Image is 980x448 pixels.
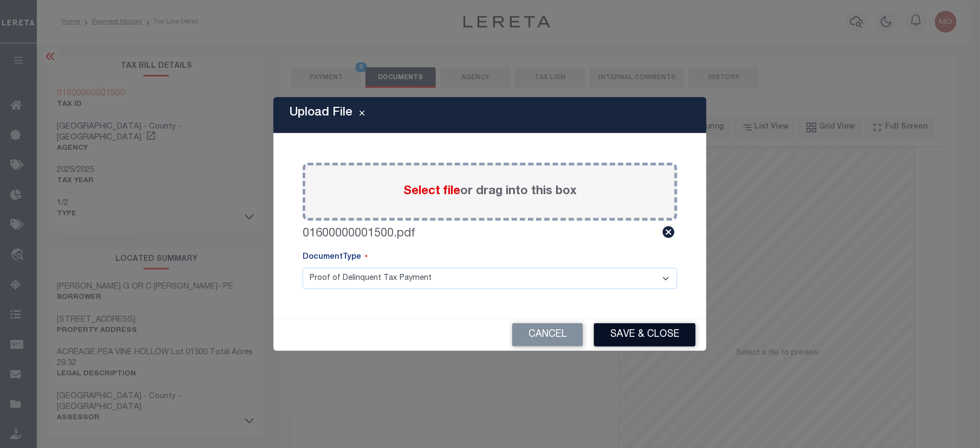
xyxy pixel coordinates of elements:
[403,185,460,197] span: Select file
[303,225,415,243] label: 01600000001500.pdf
[512,323,583,347] button: Cancel
[352,108,371,121] button: Close
[290,106,352,120] h5: Upload File
[303,252,368,264] label: DocumentType
[403,183,577,201] label: or drag into this box
[594,323,696,347] button: Save & Close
